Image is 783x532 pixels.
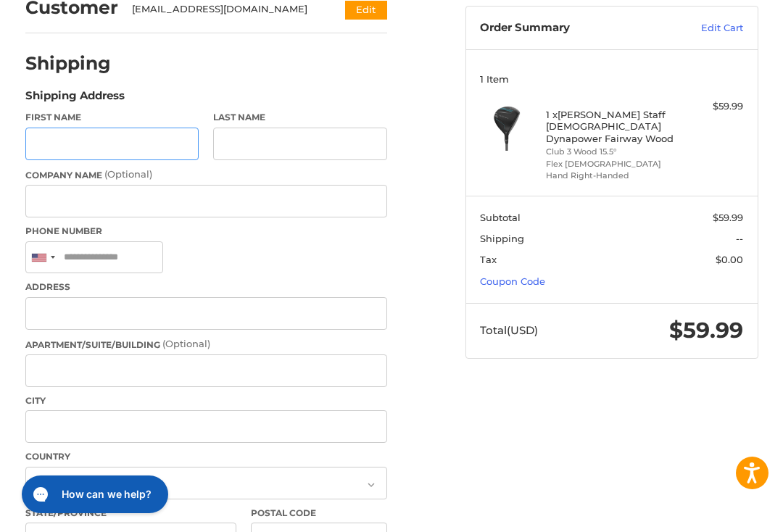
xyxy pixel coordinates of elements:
small: (Optional) [162,337,210,349]
span: $59.99 [669,316,743,343]
a: Edit Cart [659,20,743,35]
div: [EMAIL_ADDRESS][DOMAIN_NAME] [132,1,317,16]
a: Coupon Code [480,275,545,286]
iframe: Gorgias live chat messenger [14,470,173,518]
span: $59.99 [713,211,743,223]
span: Subtotal [480,211,521,223]
li: Hand Right-Handed [546,169,674,181]
legend: Shipping Address [25,87,125,110]
label: Country [25,449,387,462]
small: (Optional) [104,167,152,179]
label: Apartment/Suite/Building [25,336,387,351]
label: Phone Number [25,224,387,237]
li: Flex [DEMOGRAPHIC_DATA] [546,157,674,170]
div: $59.99 [677,99,743,113]
h4: 1 x [PERSON_NAME] Staff [DEMOGRAPHIC_DATA] Dynapower Fairway Wood [546,108,674,144]
span: Shipping [480,232,524,244]
h3: Order Summary [480,20,659,35]
h2: Shipping [25,51,111,74]
label: Address [25,280,387,293]
div: United States: +1 [26,241,59,273]
label: Company Name [25,167,387,181]
span: Tax [480,253,497,265]
h3: 1 Item [480,72,743,84]
li: Club 3 Wood 15.5° [546,145,674,157]
label: First Name [25,110,199,123]
label: Last Name [213,110,387,123]
span: Total (USD) [480,323,538,336]
span: $0.00 [716,253,743,265]
label: City [25,394,387,407]
label: Postal Code [251,506,387,519]
span: -- [736,232,743,244]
